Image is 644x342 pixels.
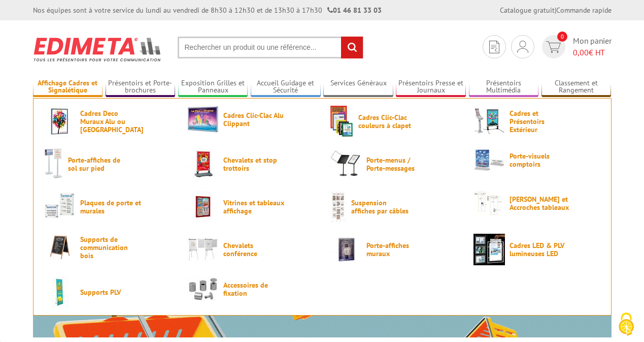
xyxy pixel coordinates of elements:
[473,234,505,265] img: Cadres LED & PLV lumineuses LED
[557,32,567,42] span: 0
[573,47,589,57] span: 0,00
[44,191,76,223] img: Plaques de porte et murales
[473,191,600,215] a: [PERSON_NAME] et Accroches tableaux
[178,79,248,96] a: Exposition Grilles et Panneaux
[44,148,63,180] img: Porte-affiches de sol sur pied
[510,109,570,134] span: Cadres et Présentoirs Extérieur
[187,148,314,180] a: Chevalets et stop trottoirs
[351,199,412,215] span: Suspension affiches par câbles
[223,111,284,128] span: Cadres Clic-Clac Alu Clippant
[80,109,141,134] span: Cadres Deco Muraux Alu ou [GEOGRAPHIC_DATA]
[187,106,314,133] a: Cadres Clic-Clac Alu Clippant
[80,235,141,260] span: Supports de communication bois
[341,37,363,58] input: rechercher
[187,191,314,223] a: Vitrines et tableaux affichage
[44,106,76,137] img: Cadres Deco Muraux Alu ou Bois
[187,148,219,180] img: Chevalets et stop trottoirs
[510,152,570,168] span: Porte-visuels comptoirs
[68,156,129,172] span: Porte-affiches de sol sur pied
[33,5,382,15] div: Nos équipes sont à votre service du lundi au vendredi de 8h30 à 12h30 et de 13h30 à 17h30
[500,6,555,15] a: Catalogue gratuit
[223,241,284,258] span: Chevalets conférence
[223,156,284,172] span: Chevalets et stop trottoirs
[510,241,570,258] span: Cadres LED & PLV lumineuses LED
[187,276,314,301] a: Accessoires de fixation
[187,106,219,133] img: Cadres Clic-Clac Alu Clippant
[330,234,362,265] img: Porte-affiches muraux
[556,6,612,15] a: Commande rapide
[44,191,171,223] a: Plaques de porte et murales
[178,37,363,58] input: Rechercher un produit ou une référence...
[330,234,457,265] a: Porte-affiches muraux
[366,241,427,258] span: Porte-affiches muraux
[473,106,600,137] a: Cadres et Présentoirs Extérieur
[330,106,354,137] img: Cadres Clic-Clac couleurs à clapet
[546,41,561,53] img: devis rapide
[614,312,639,337] img: Cookies (fenêtre modale)
[473,106,505,137] img: Cadres et Présentoirs Extérieur
[469,79,539,96] a: Présentoirs Multimédia
[223,281,284,297] span: Accessoires de fixation
[489,41,499,53] img: devis rapide
[330,191,457,223] a: Suspension affiches par câbles
[44,276,171,308] a: Supports PLV
[541,79,612,96] a: Classement et Rangement
[33,79,103,96] a: Affichage Cadres et Signalétique
[330,148,457,180] a: Porte-menus / Porte-messages
[323,79,393,96] a: Services Généraux
[608,307,644,342] button: Cookies (fenêtre modale)
[500,5,612,15] div: |
[473,191,505,215] img: Cimaises et Accroches tableaux
[187,191,219,223] img: Vitrines et tableaux affichage
[358,113,419,130] span: Cadres Clic-Clac couleurs à clapet
[44,234,76,261] img: Supports de communication bois
[44,106,171,137] a: Cadres Deco Muraux Alu ou [GEOGRAPHIC_DATA]
[473,148,505,172] img: Porte-visuels comptoirs
[330,191,347,223] img: Suspension affiches par câbles
[517,41,528,53] img: devis rapide
[106,79,176,96] a: Présentoirs et Porte-brochures
[80,288,141,296] span: Supports PLV
[396,79,466,96] a: Présentoirs Presse et Journaux
[473,148,600,172] a: Porte-visuels comptoirs
[44,276,76,308] img: Supports PLV
[473,234,600,265] a: Cadres LED & PLV lumineuses LED
[573,35,612,58] span: Mon panier
[327,6,382,15] strong: 01 46 81 33 03
[366,156,427,172] span: Porte-menus / Porte-messages
[187,234,219,265] img: Chevalets conférence
[223,199,284,215] span: Vitrines et tableaux affichage
[44,148,171,180] a: Porte-affiches de sol sur pied
[44,234,171,261] a: Supports de communication bois
[330,148,362,180] img: Porte-menus / Porte-messages
[187,234,314,265] a: Chevalets conférence
[251,79,321,96] a: Accueil Guidage et Sécurité
[330,106,457,137] a: Cadres Clic-Clac couleurs à clapet
[573,47,612,58] span: € HT
[187,276,219,301] img: Accessoires de fixation
[33,30,162,68] img: Présentoir, panneau, stand - Edimeta - PLV, affichage, mobilier bureau, entreprise
[539,35,612,58] a: devis rapide 0 Mon panier 0,00€ HT
[510,195,570,211] span: [PERSON_NAME] et Accroches tableaux
[80,199,141,215] span: Plaques de porte et murales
